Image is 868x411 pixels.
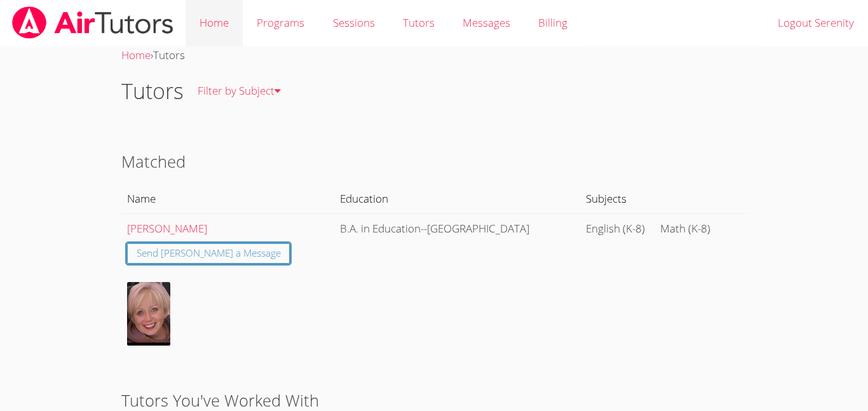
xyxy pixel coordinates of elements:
span: Tutors [153,48,185,62]
a: Filter by Subject [184,68,295,114]
span: Messages [463,15,510,30]
a: [PERSON_NAME] [127,221,207,236]
th: Education [335,184,581,213]
th: Name [121,184,335,213]
img: airtutors_banner-c4298cdbf04f3fff15de1276eac7730deb9818008684d7c2e4769d2f7ddbe033.png [11,6,175,39]
div: › [121,46,747,65]
a: Home [121,48,151,62]
td: B.A. in Education--[GEOGRAPHIC_DATA] [335,213,581,356]
h2: Matched [121,149,747,173]
img: IMG_2077.jpg [127,282,170,346]
th: Subjects [580,184,746,213]
li: English (K-8) [586,220,645,238]
h1: Tutors [121,75,184,107]
li: Math (K-8) [660,220,710,238]
a: Send [PERSON_NAME] a Message [127,243,290,264]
